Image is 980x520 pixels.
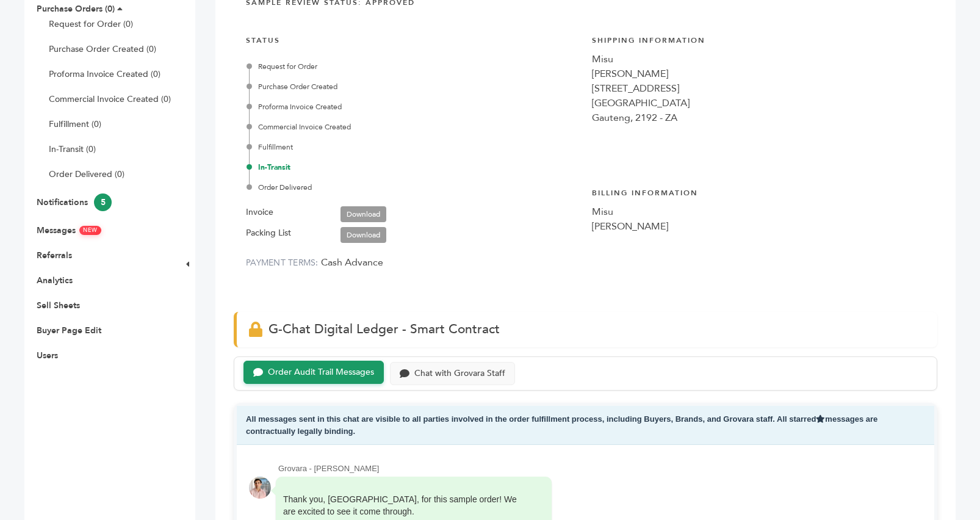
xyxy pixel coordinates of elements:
a: Download [340,206,386,222]
div: Gauteng, 2192 - ZA [592,110,926,125]
a: Purchase Order Created (0) [49,43,156,55]
div: Request for Order [249,61,580,72]
div: Order Audit Trail Messages [268,367,374,378]
div: Purchase Order Created [249,81,580,92]
a: Fulfillment (0) [49,118,101,130]
a: Order Delivered (0) [49,168,124,180]
a: In-Transit (0) [49,143,96,155]
div: Grovara - [PERSON_NAME] [278,463,922,474]
span: 5 [94,193,112,211]
label: Packing List [246,226,291,240]
a: Request for Order (0) [49,18,133,30]
label: PAYMENT TERMS: [246,257,319,269]
a: MessagesNEW [37,225,101,236]
a: Commercial Invoice Created (0) [49,93,171,105]
span: G-Chat Digital Ledger - Smart Contract [268,320,500,338]
a: Purchase Orders (0) [37,3,115,15]
a: Users [37,350,58,361]
span: NEW [79,226,101,235]
h4: Billing Information [592,179,926,204]
a: Sell Sheets [37,300,80,311]
h4: STATUS [246,26,580,52]
a: Referrals [37,250,72,261]
div: [PERSON_NAME] [592,219,926,234]
div: Chat with Grovara Staff [414,369,505,379]
div: All messages sent in this chat are visible to all parties involved in the order fulfillment proce... [237,406,934,445]
a: Proforma Invoice Created (0) [49,68,160,80]
h4: Shipping Information [592,26,926,52]
div: Misu [592,52,926,67]
a: Analytics [37,275,73,286]
div: [STREET_ADDRESS] [592,81,926,96]
div: Fulfillment [249,142,580,153]
a: Buyer Page Edit [37,325,101,336]
span: Cash Advance [321,256,383,269]
div: [PERSON_NAME] [592,67,926,81]
a: Notifications5 [37,197,112,208]
div: Order Delivered [249,182,580,193]
a: Download [340,227,386,243]
div: [GEOGRAPHIC_DATA] [592,96,926,110]
div: Proforma Invoice Created [249,101,580,112]
div: In-Transit [249,162,580,173]
div: Misu [592,204,926,219]
label: Invoice [246,205,273,220]
div: Commercial Invoice Created [249,121,580,132]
